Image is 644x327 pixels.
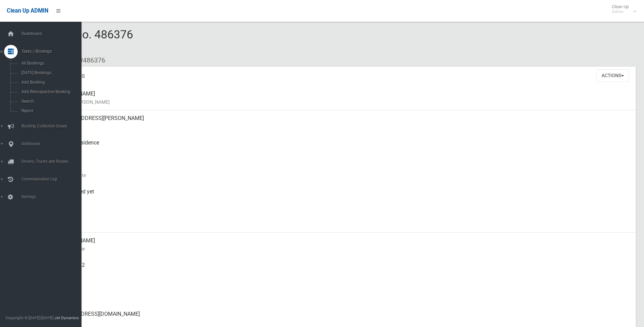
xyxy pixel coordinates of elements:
[30,28,133,54] span: Booking No. 486376
[19,31,87,36] span: Dashboard
[19,80,81,85] span: Add Booking
[74,54,105,67] li: #486376
[54,257,630,281] div: 0425217462
[54,294,630,302] small: Landline
[54,147,630,155] small: Pickup Point
[19,141,87,146] span: Addresses
[54,269,630,277] small: Mobile
[612,9,629,14] small: Admin
[54,86,630,110] div: [PERSON_NAME]
[5,315,53,320] span: Copyright © [DATE]-[DATE]
[19,194,87,199] span: Settings
[54,233,630,257] div: [PERSON_NAME]
[19,177,87,182] span: Communication Log
[19,61,81,66] span: All Bookings
[19,124,87,128] span: Booking Collection Issues
[54,315,79,320] strong: Jet Dynamics
[54,159,630,184] div: [DATE]
[596,69,629,82] button: Actions
[54,184,630,208] div: Not collected yet
[19,70,81,75] span: [DATE] Bookings
[19,49,87,54] span: Tasks / Bookings
[19,108,81,113] span: Report
[54,245,630,253] small: Contact Name
[54,135,630,159] div: Front of Residence
[54,122,630,131] small: Address
[608,4,636,14] span: Clean Up
[7,7,48,14] span: Clean Up ADMIN
[19,159,87,164] span: Drivers, Trucks and Routes
[54,171,630,179] small: Collection Date
[19,89,81,94] span: Add Retrospective Booking
[54,196,630,204] small: Collected At
[54,110,630,135] div: [STREET_ADDRESS][PERSON_NAME]
[54,318,630,326] small: Email
[54,208,630,233] div: [DATE]
[54,98,630,106] small: Name of [PERSON_NAME]
[54,220,630,228] small: Zone
[54,281,630,306] div: None given
[19,99,81,104] span: Search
